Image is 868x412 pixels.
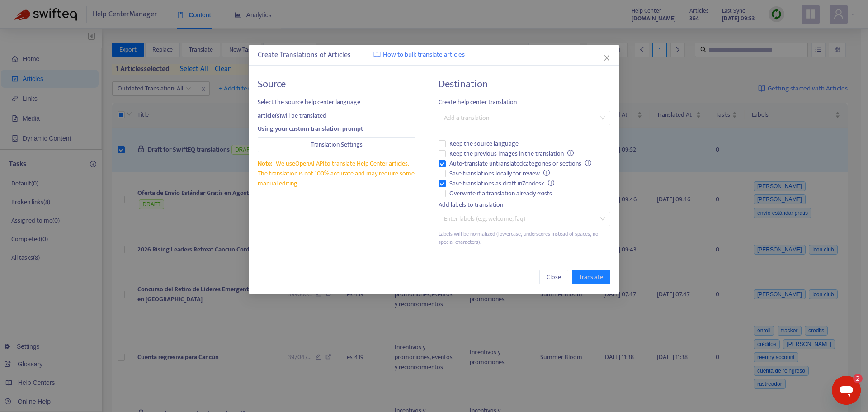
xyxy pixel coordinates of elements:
a: OpenAI API [295,158,325,169]
span: Auto-translate untranslated categories or sections [446,159,595,169]
span: Keep the source language [446,139,522,149]
span: Close [547,272,561,282]
a: How to bulk translate articles [373,50,465,60]
span: close [603,54,610,62]
div: will be translated [258,111,415,121]
img: image-link [373,51,381,58]
span: info-circle [567,150,574,156]
button: Close [539,270,568,284]
span: How to bulk translate articles [383,50,465,60]
span: Save translations locally for review [446,169,553,179]
span: info-circle [543,170,550,176]
span: Keep the previous images in the translation [446,149,577,159]
h4: Destination [439,78,610,90]
button: Translation Settings [258,137,415,152]
div: Labels will be normalized (lowercase, underscores instead of spaces, no special characters). [439,230,610,247]
span: Create help center translation [439,97,610,107]
div: Create Translations of Articles [258,50,610,61]
span: Overwrite if a translation already exists [446,189,556,199]
div: Using your custom translation prompt [258,124,415,134]
iframe: Button to launch messaging window, 2 unread messages [832,376,861,405]
span: Note: [258,158,272,169]
button: Translate [572,270,610,284]
strong: article(s) [258,110,281,121]
div: We use to translate Help Center articles. The translation is not 100% accurate and may require so... [258,159,415,189]
div: Add labels to translation [439,200,610,210]
h4: Source [258,78,415,90]
button: Close [602,53,612,63]
iframe: Number of unread messages [844,374,863,383]
span: Save translations as draft in Zendesk [446,179,558,189]
span: Select the source help center language [258,97,415,107]
span: Translation Settings [311,140,363,150]
span: info-circle [548,180,554,186]
span: info-circle [585,160,591,166]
